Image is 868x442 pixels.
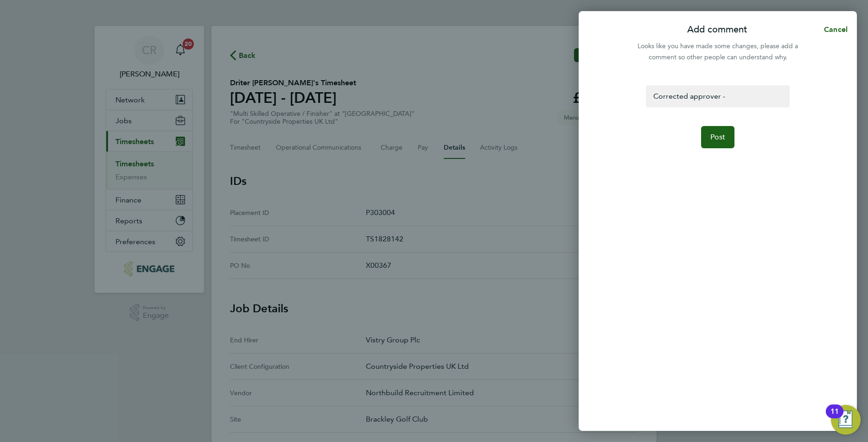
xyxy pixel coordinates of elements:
[632,41,803,63] div: Looks like you have made some changes, please add a comment so other people can understand why.
[701,126,735,148] button: Post
[830,411,839,423] div: 11
[831,405,861,435] button: Open Resource Center, 11 new notifications
[646,85,789,107] div: Corrected approver -
[809,20,857,39] button: Cancel
[821,25,848,34] span: Cancel
[687,23,747,36] p: Add comment
[710,133,726,142] span: Post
